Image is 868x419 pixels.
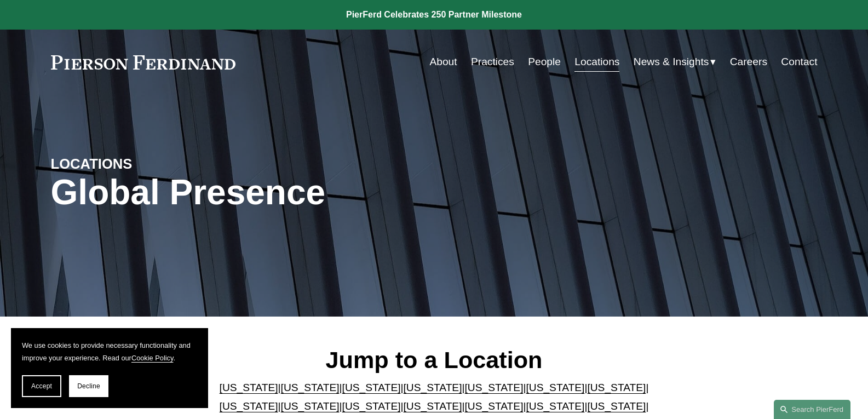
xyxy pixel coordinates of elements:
[131,354,174,362] a: Cookie Policy
[587,400,646,412] a: [US_STATE]
[31,382,52,390] span: Accept
[471,51,514,72] a: Practices
[587,382,646,393] a: [US_STATE]
[634,51,716,72] a: folder dropdown
[464,400,523,412] a: [US_STATE]
[220,400,278,412] a: [US_STATE]
[730,51,767,72] a: Careers
[528,51,561,72] a: People
[404,382,462,393] a: [US_STATE]
[526,400,584,412] a: [US_STATE]
[51,173,562,213] h1: Global Presence
[404,400,462,412] a: [US_STATE]
[342,400,401,412] a: [US_STATE]
[281,382,340,393] a: [US_STATE]
[281,400,340,412] a: [US_STATE]
[574,51,619,72] a: Locations
[781,51,817,72] a: Contact
[210,346,658,374] h2: Jump to a Location
[774,400,850,419] a: Search this site
[77,382,100,390] span: Decline
[526,382,584,393] a: [US_STATE]
[342,382,401,393] a: [US_STATE]
[51,155,243,173] h4: LOCATIONS
[11,328,208,408] section: Cookie banner
[634,53,709,72] span: News & Insights
[69,375,108,397] button: Decline
[464,382,523,393] a: [US_STATE]
[429,51,457,72] a: About
[220,382,278,393] a: [US_STATE]
[22,339,197,364] p: We use cookies to provide necessary functionality and improve your experience. Read our .
[22,375,61,397] button: Accept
